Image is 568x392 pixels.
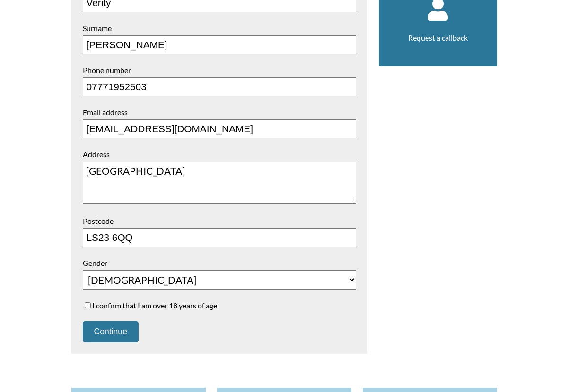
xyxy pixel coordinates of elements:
[83,258,356,267] label: Gender
[83,150,356,159] label: Address
[83,321,139,342] button: Continue
[83,108,356,117] label: Email address
[83,24,356,33] label: Surname
[408,33,468,42] a: Request a callback
[83,66,356,75] label: Phone number
[83,216,356,225] label: Postcode
[85,302,91,308] input: I confirm that I am over 18 years of age
[83,301,356,310] label: I confirm that I am over 18 years of age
